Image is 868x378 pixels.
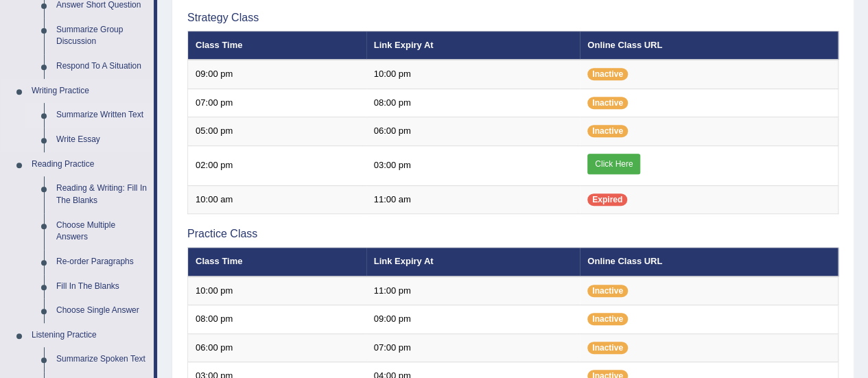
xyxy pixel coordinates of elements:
[587,68,628,80] span: Inactive
[25,323,154,348] a: Listening Practice
[188,88,366,117] td: 07:00 pm
[587,285,628,297] span: Inactive
[25,152,154,177] a: Reading Practice
[50,18,154,54] a: Summarize Group Discussion
[25,79,154,104] a: Writing Practice
[188,185,366,214] td: 10:00 am
[50,213,154,250] a: Choose Multiple Answers
[587,193,627,206] span: Expired
[587,154,640,174] a: Click Here
[366,333,580,362] td: 07:00 pm
[366,60,580,88] td: 10:00 pm
[366,276,580,305] td: 11:00 pm
[50,103,154,128] a: Summarize Written Text
[366,145,580,185] td: 03:00 pm
[580,31,838,60] th: Online Class URL
[188,248,366,276] th: Class Time
[50,176,154,213] a: Reading & Writing: Fill In The Blanks
[50,347,154,372] a: Summarize Spoken Text
[50,54,154,79] a: Respond To A Situation
[366,305,580,334] td: 09:00 pm
[366,248,580,276] th: Link Expiry At
[50,250,154,274] a: Re-order Paragraphs
[188,305,366,334] td: 08:00 pm
[366,117,580,146] td: 06:00 pm
[188,276,366,305] td: 10:00 pm
[587,313,628,325] span: Inactive
[188,117,366,146] td: 05:00 pm
[187,228,838,240] h3: Practice Class
[50,298,154,323] a: Choose Single Answer
[50,274,154,299] a: Fill In The Blanks
[587,97,628,109] span: Inactive
[366,31,580,60] th: Link Expiry At
[366,185,580,214] td: 11:00 am
[587,342,628,354] span: Inactive
[188,333,366,362] td: 06:00 pm
[188,31,366,60] th: Class Time
[187,12,838,24] h3: Strategy Class
[587,125,628,137] span: Inactive
[366,88,580,117] td: 08:00 pm
[188,60,366,88] td: 09:00 pm
[188,145,366,185] td: 02:00 pm
[50,128,154,152] a: Write Essay
[580,248,838,276] th: Online Class URL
